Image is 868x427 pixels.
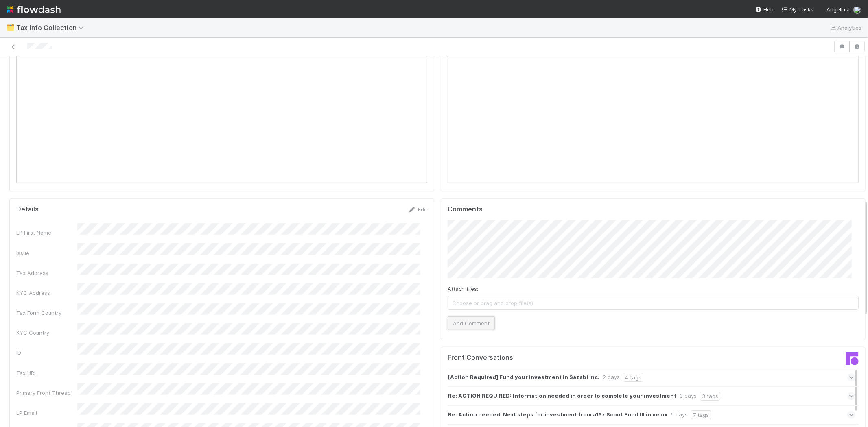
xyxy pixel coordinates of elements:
[853,6,861,14] img: avatar_1a1d5361-16dd-4910-a949-020dcd9f55a3.png
[623,373,643,382] div: 4 tags
[603,373,620,382] div: 2 days
[7,24,15,31] span: 🗂️
[755,5,775,13] div: Help
[16,24,88,32] span: Tax Info Collection
[448,373,599,382] strong: [Action Required] Fund your investment in Sazabi Inc.
[448,296,858,309] span: Choose or drag and drop file(s)
[781,5,813,13] a: My Tasks
[691,410,711,419] div: 7 tags
[671,410,688,419] div: 6 days
[680,392,697,401] div: 3 days
[16,229,77,237] div: LP First Name
[448,354,647,362] h5: Front Conversations
[16,389,77,397] div: Primary Front Thread
[846,352,859,365] img: front-logo-b4b721b83371efbadf0a.svg
[16,289,77,297] div: KYC Address
[700,392,720,401] div: 3 tags
[448,285,478,293] label: Attach files:
[448,392,676,401] strong: Re: ACTION REQUIRED: Information needed in order to complete your investment
[448,205,859,213] h5: Comments
[781,6,813,13] span: My Tasks
[408,206,427,213] a: Edit
[16,269,77,277] div: Tax Address
[16,249,77,257] div: Issue
[16,329,77,337] div: KYC Country
[7,2,61,16] img: logo-inverted-e16ddd16eac7371096b0.svg
[448,410,667,419] strong: Re: Action needed: Next steps for investment from a16z Scout Fund III in velox
[16,369,77,377] div: Tax URL
[826,6,850,13] span: AngelList
[16,349,77,357] div: ID
[16,309,77,317] div: Tax Form Country
[448,316,495,330] button: Add Comment
[16,409,77,417] div: LP Email
[16,205,39,213] h5: Details
[829,23,861,33] a: Analytics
